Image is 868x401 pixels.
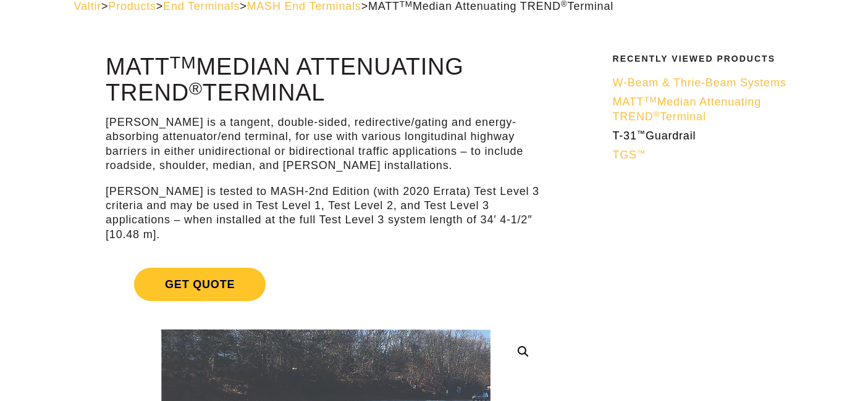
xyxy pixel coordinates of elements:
h2: Recently Viewed Products [613,54,786,64]
sup: TM [644,95,657,104]
a: W-Beam & Thrie-Beam Systems [613,76,786,90]
a: Get Quote [106,253,546,316]
span: W-Beam & Thrie-Beam Systems [613,76,786,89]
a: T-31™Guardrail [613,129,786,143]
sup: ™ [637,149,646,158]
p: [PERSON_NAME] is tested to MASH-2nd Edition (with 2020 Errata) Test Level 3 criteria and may be u... [106,184,546,242]
span: Get Quote [134,268,266,301]
sup: ® [654,110,660,119]
span: TGS [613,149,646,161]
span: MATT Median Attenuating TREND Terminal [613,96,761,122]
sup: TM [170,52,196,72]
h1: MATT Median Attenuating TREND Terminal [106,54,546,106]
sup: ® [189,78,203,98]
span: T-31 Guardrail [613,130,696,142]
sup: ™ [637,129,646,138]
p: [PERSON_NAME] is a tangent, double-sided, redirective/gating and energy-absorbing attenuator/end ... [106,115,546,173]
a: TGS™ [613,148,786,162]
a: MATTTMMedian Attenuating TREND®Terminal [613,95,786,124]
